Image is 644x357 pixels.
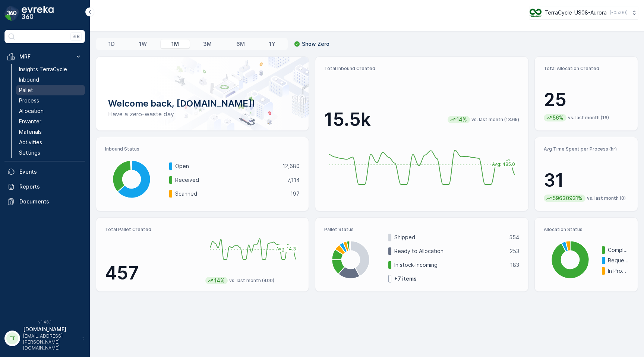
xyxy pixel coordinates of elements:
[287,176,300,184] p: 7,114
[16,95,85,106] a: Process
[394,234,504,241] p: Shipped
[105,262,199,284] p: 457
[552,114,564,121] p: 56%
[608,267,629,275] p: In Progress
[23,326,78,333] p: [DOMAIN_NAME]
[324,227,519,233] p: Pallet Status
[19,107,44,115] p: Allocation
[16,137,85,148] a: Activities
[394,275,417,282] p: + 7 items
[4,164,85,179] a: Events
[108,98,297,110] p: Welcome back, [DOMAIN_NAME]!
[324,66,519,72] p: Total Inbound Created
[229,278,274,284] p: vs. last month (400)
[610,10,628,16] p: ( -05:00 )
[4,326,85,351] button: TT[DOMAIN_NAME][EMAIL_ADDRESS][PERSON_NAME][DOMAIN_NAME]
[544,9,607,16] p: TerraCycle-US08-Aurora
[16,75,85,85] a: Inbound
[19,53,70,60] p: MRF
[4,194,85,209] a: Documents
[4,6,19,21] img: logo
[394,247,505,255] p: Ready to Allocation
[324,108,371,131] p: 15.5k
[290,190,300,198] p: 197
[530,9,542,17] img: image_ci7OI47.png
[544,89,629,111] p: 25
[544,169,629,192] p: 31
[175,162,278,170] p: Open
[608,246,629,254] p: Completed
[510,247,519,255] p: 253
[108,40,115,48] p: 1D
[471,117,519,123] p: vs. last month (13.6k)
[16,116,85,127] a: Envanter
[269,40,275,48] p: 1Y
[509,234,519,241] p: 554
[19,183,82,190] p: Reports
[72,34,80,40] p: ⌘B
[16,148,85,158] a: Settings
[108,110,297,119] p: Have a zero-waste day
[214,277,225,284] p: 14%
[19,86,33,94] p: Pallet
[19,149,40,157] p: Settings
[4,320,85,324] span: v 1.48.1
[22,6,54,21] img: logo_dark-DEwI_e13.png
[544,227,629,233] p: Allocation Status
[282,162,300,170] p: 12,680
[530,6,638,19] button: TerraCycle-US08-Aurora(-05:00)
[23,333,78,351] p: [EMAIL_ADDRESS][PERSON_NAME][DOMAIN_NAME]
[105,146,300,152] p: Inbound Status
[19,97,39,104] p: Process
[203,40,212,48] p: 3M
[568,115,609,121] p: vs. last month (16)
[175,176,282,184] p: Received
[544,146,629,152] p: Avg Time Spent per Process (hr)
[456,116,468,123] p: 14%
[394,261,505,269] p: In stock-Incoming
[587,195,626,201] p: vs. last month (0)
[6,332,18,344] div: TT
[608,257,629,264] p: Requested
[302,40,329,48] p: Show Zero
[236,40,245,48] p: 6M
[105,227,199,233] p: Total Pallet Created
[16,85,85,95] a: Pallet
[19,139,42,146] p: Activities
[4,49,85,64] button: MRF
[171,40,179,48] p: 1M
[16,106,85,116] a: Allocation
[16,64,85,75] a: Insights TerraCycle
[19,118,41,125] p: Envanter
[19,168,82,176] p: Events
[175,190,285,198] p: Scanned
[19,128,42,136] p: Materials
[544,66,629,72] p: Total Allocation Created
[19,66,67,73] p: Insights TerraCycle
[19,76,39,83] p: Inbound
[552,195,583,202] p: 59630931%
[19,198,82,205] p: Documents
[510,261,519,269] p: 183
[16,127,85,137] a: Materials
[4,179,85,194] a: Reports
[139,40,147,48] p: 1W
